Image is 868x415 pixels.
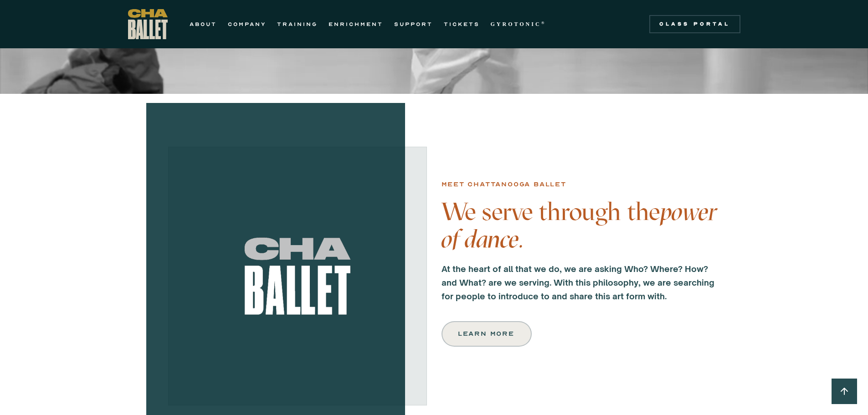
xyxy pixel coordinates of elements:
a: COMPANY [228,19,266,30]
a: ENRICHMENT [329,19,383,30]
strong: At the heart of all that we do, we are asking Who? Where? How? and What? are we serving. With thi... [442,264,714,301]
div: carousel [168,147,427,411]
div: Learn more [459,328,514,339]
h4: We serve through the [442,198,722,253]
div: Meet chattanooga ballet [442,179,566,190]
a: SUPPORT [394,19,433,30]
a: home [128,9,168,39]
a: Class Portal [649,15,740,33]
a: TRAINING [277,19,318,30]
a: TICKETS [444,19,480,30]
div: Class Portal [655,20,735,28]
em: power of dance. [442,197,717,254]
a: GYROTONIC® [491,19,546,30]
strong: GYROTONIC [491,21,541,27]
sup: ® [541,20,546,25]
div: 1 of 4 [168,147,427,411]
a: Learn more [442,321,532,347]
a: ABOUT [190,19,217,30]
